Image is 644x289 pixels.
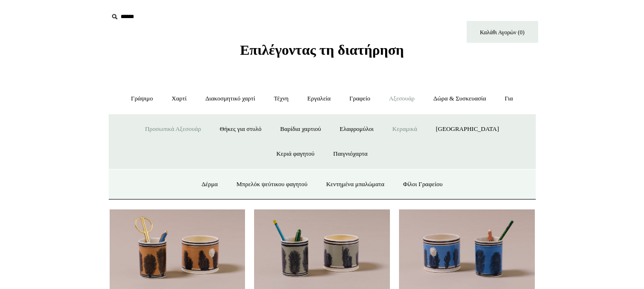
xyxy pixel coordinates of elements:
[240,42,404,58] font: Επιλέγοντας τη διατήρηση
[325,141,376,167] a: Παιγνιόχαρτα
[326,180,384,188] font: Κεντημένα μπαλώματα
[384,117,426,142] a: Κεραμικά
[299,86,339,111] a: Εργαλεία
[395,172,451,197] a: Φίλοι Γραφείου
[211,117,270,142] a: Θήκες για στυλό
[123,86,162,111] a: Γράψιμο
[131,95,153,102] font: Γράψιμο
[276,150,315,157] font: Κεριά φαγητού
[274,95,288,102] font: Τέχνη
[433,95,486,102] font: Δώρα & Συσκευασία
[341,86,379,111] a: Γραφείο
[496,86,521,111] a: Για
[349,95,370,102] font: Γραφείο
[268,141,323,167] a: Κεριά φαγητού
[228,172,316,197] a: Μπρελόκ ψεύτικου φαγητού
[403,180,443,188] font: Φίλοι Γραφείου
[436,125,499,132] font: [GEOGRAPHIC_DATA]
[505,95,513,102] font: Για
[136,117,210,142] a: Προσωπικά Αξεσουάρ
[172,95,186,102] font: Χαρτί
[280,125,321,132] font: Βαρίδια χαρτιού
[331,117,382,142] a: Ελαφρομύλοι
[380,86,423,111] a: Αξεσουάρ
[197,86,264,111] a: Διακοσμητικό χαρτί
[389,95,415,102] font: Αξεσουάρ
[317,172,393,197] a: Κεντημένα μπαλώματα
[392,125,417,132] font: Κεραμικά
[467,21,538,43] a: Καλάθι Αγορών (0)
[340,125,374,132] font: Ελαφρομύλοι
[145,125,201,132] font: Προσωπικά Αξεσουάρ
[265,86,297,111] a: Τέχνη
[425,86,494,111] a: Δώρα & Συσκευασία
[272,117,330,142] a: Βαρίδια χαρτιού
[236,180,307,188] font: Μπρελόκ ψεύτικου φαγητού
[163,86,195,111] a: Χαρτί
[240,50,404,56] a: Επιλέγοντας τη διατήρηση
[333,150,368,157] font: Παιγνιόχαρτα
[202,180,218,188] font: Δέρμα
[480,29,524,36] font: Καλάθι Αγορών (0)
[205,95,255,102] font: Διακοσμητικό χαρτί
[427,117,508,142] a: [GEOGRAPHIC_DATA]
[307,95,331,102] font: Εργαλεία
[220,125,261,132] font: Θήκες για στυλό
[193,172,226,197] a: Δέρμα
